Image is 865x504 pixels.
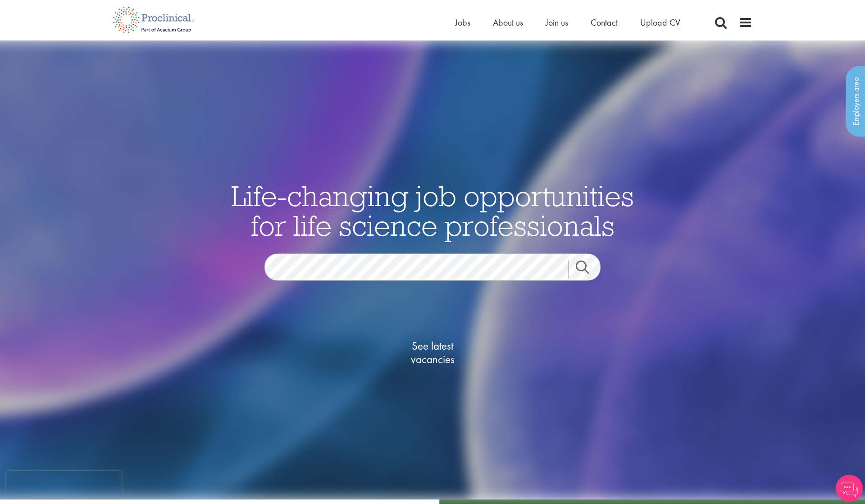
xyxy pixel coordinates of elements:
img: Chatbot [836,475,863,502]
a: See latestvacancies [387,303,478,402]
span: Life-changing job opportunities for life science professionals [231,178,634,243]
iframe: reCAPTCHA [6,471,122,498]
a: Jobs [455,17,470,28]
a: Job search submit button [569,261,607,279]
span: See latest vacancies [387,339,478,366]
a: Contact [591,17,618,28]
a: About us [493,17,523,28]
a: Join us [546,17,568,28]
a: Upload CV [640,17,680,28]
